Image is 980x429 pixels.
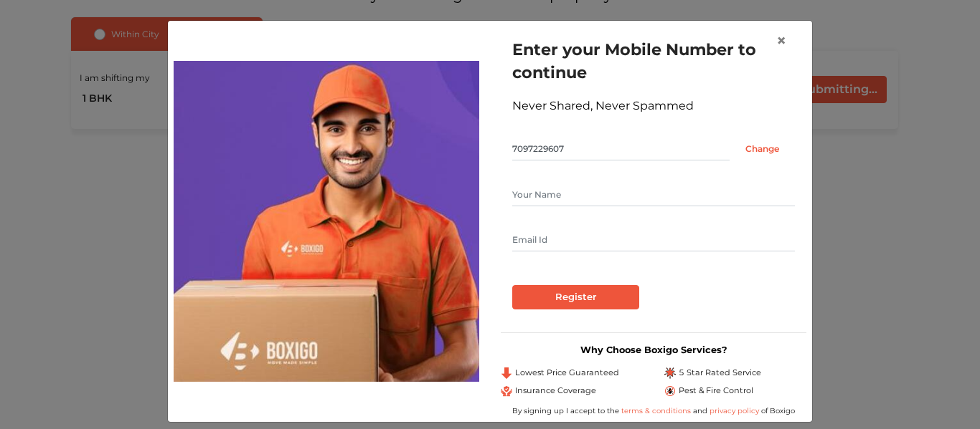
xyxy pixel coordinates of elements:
button: Close [765,21,798,61]
div: Never Shared, Never Spammed [512,97,795,115]
input: Change [730,138,795,160]
h3: Why Choose Boxigo Services? [501,344,806,355]
input: Email Id [512,228,795,251]
input: Your Name [512,183,795,206]
a: privacy policy [707,406,761,415]
h1: Enter your Mobile Number to continue [512,38,795,84]
input: Register [512,285,639,309]
img: relocation-img [174,61,479,382]
div: By signing up I accept to the and of Boxigo [501,405,806,416]
span: Pest & Fire Control [679,385,753,397]
span: Lowest Price Guaranteed [515,367,619,379]
span: × [776,30,786,51]
a: terms & conditions [621,406,693,415]
span: 5 Star Rated Service [679,367,761,379]
input: Mobile No [512,138,730,160]
span: Insurance Coverage [515,385,596,397]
